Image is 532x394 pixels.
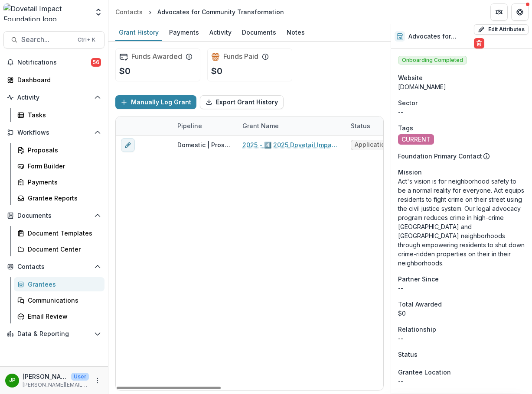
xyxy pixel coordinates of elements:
p: [PERSON_NAME] [23,372,68,381]
button: More [92,375,103,386]
button: Partners [490,3,508,21]
a: Dashboard [3,73,104,87]
div: Domestic | Prospects Pipeline [177,140,232,149]
span: CURRENT [401,136,431,143]
div: Grant Name [237,116,346,135]
div: Document Templates [28,229,98,238]
p: $0 [119,65,131,78]
button: Edit Attributes [474,24,529,35]
span: Contacts [17,263,91,271]
p: -- [398,334,525,343]
div: Dashboard [17,75,98,84]
span: Onboarding Completed [398,56,467,65]
span: Application: Sent [355,141,401,149]
button: Open Documents [3,209,104,223]
a: [DOMAIN_NAME] [398,83,446,90]
div: Grant Name [237,121,284,130]
div: Grant History [115,26,162,39]
span: Partner Since [398,275,439,284]
p: User [71,373,89,381]
span: Workflows [17,129,91,136]
div: Pipeline [172,121,207,130]
div: Status [346,116,411,135]
div: Contacts [115,7,143,16]
button: Export Grant History [200,95,284,109]
a: Grantees [14,277,104,291]
button: Open Workflows [3,126,104,139]
button: Get Help [511,3,529,21]
p: [PERSON_NAME][EMAIL_ADDRESS][DOMAIN_NAME] [23,381,89,389]
span: 56 [91,58,101,67]
div: Pipeline [172,116,237,135]
a: Document Center [14,242,104,256]
p: Foundation Primary Contact [398,152,482,161]
span: Relationship [398,325,436,334]
div: Activity [206,26,235,39]
a: Activity [206,24,235,41]
button: edit [121,138,135,152]
a: Grantee Reports [14,191,104,205]
div: Form Builder [28,161,98,171]
a: Form Builder [14,159,104,173]
img: Dovetail Impact Foundation logo [3,3,89,21]
a: Communications [14,293,104,307]
a: Contacts [112,6,146,18]
a: Notes [283,24,308,41]
div: Document Center [28,245,98,254]
div: Notes [283,26,308,39]
h2: Advocates for Community Transformation [408,33,470,40]
p: -- [398,107,525,116]
span: Notifications [17,59,91,66]
div: Proposals [28,145,98,155]
div: Ctrl + K [76,35,97,45]
span: Sector [398,98,418,107]
button: Open Data & Reporting [3,327,104,341]
button: Notifications56 [3,55,104,69]
span: Search... [21,36,72,44]
div: $0 [398,309,525,318]
span: Activity [17,94,91,101]
div: Advocates for Community Transformation [157,7,284,16]
p: -- [398,377,525,386]
div: Documents [238,26,280,39]
span: Status [398,350,418,359]
div: Communications [28,296,98,305]
a: Documents [238,24,280,41]
span: Website [398,73,423,82]
nav: breadcrumb [112,6,287,18]
span: Mission [398,168,422,177]
div: Jason Pittman [9,378,16,383]
div: Grantee Reports [28,194,98,203]
a: Grant History [115,24,162,41]
button: Open Activity [3,90,104,104]
div: Email Review [28,312,98,321]
p: Act's vision is for neighborhood safety to be a normal reality for everyone. Act equips residents... [398,177,525,268]
a: Email Review [14,309,104,323]
a: Tasks [14,108,104,122]
a: 2025 - 4️⃣ 2025 Dovetail Impact Foundation Application [242,140,340,149]
button: Search... [3,31,104,48]
span: Grantee Location [398,368,451,377]
div: Payments [28,178,98,187]
button: Delete [474,38,484,48]
a: Document Templates [14,226,104,240]
a: Proposals [14,143,104,157]
h2: Funds Awarded [131,52,182,61]
button: Open entity switcher [92,3,104,21]
span: Tags [398,123,413,132]
button: Open Contacts [3,260,104,274]
div: Grantees [28,280,98,289]
p: -- [398,284,525,293]
button: Manually Log Grant [115,95,196,109]
div: Status [346,121,375,130]
div: Tasks [28,110,98,119]
div: Payments [166,26,202,39]
h2: Funds Paid [223,52,258,61]
a: Payments [166,24,202,41]
span: Documents [17,212,91,220]
span: Total Awarded [398,300,442,309]
p: $0 [211,65,222,78]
